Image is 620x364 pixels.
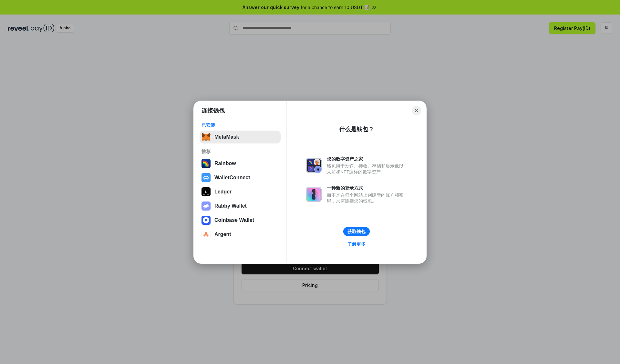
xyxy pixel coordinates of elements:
[214,161,236,166] div: Rainbow
[201,202,211,211] img: svg+xml,%3Csvg%20xmlns%3D%22http%3A%2F%2Fwww.w3.org%2F2000%2Fsvg%22%20fill%3D%22none%22%20viewBox...
[214,189,232,195] div: Ledger
[201,173,211,182] img: svg+xml,%3Csvg%20width%3D%2228%22%20height%3D%2228%22%20viewBox%3D%220%200%2028%2028%22%20fill%3D...
[200,228,281,241] button: Argent
[201,230,211,239] img: svg+xml,%3Csvg%20width%3D%2228%22%20height%3D%2228%22%20viewBox%3D%220%200%2028%2028%22%20fill%3D...
[327,163,407,175] div: 钱包用于发送、接收、存储和显示像以太坊和NFT这样的数字资产。
[214,134,239,140] div: MetaMask
[200,214,281,227] button: Coinbase Wallet
[201,216,211,225] img: svg+xml,%3Csvg%20width%3D%2228%22%20height%3D%2228%22%20viewBox%3D%220%200%2028%2028%22%20fill%3D...
[200,171,281,184] button: WalletConnect
[412,106,421,115] button: Close
[200,131,281,143] button: MetaMask
[201,122,279,128] div: 已安装
[214,217,254,223] div: Coinbase Wallet
[201,107,225,114] h1: 连接钱包
[201,159,211,168] img: svg+xml,%3Csvg%20width%3D%22120%22%20height%3D%22120%22%20viewBox%3D%220%200%20120%20120%22%20fil...
[306,158,322,173] img: svg+xml,%3Csvg%20xmlns%3D%22http%3A%2F%2Fwww.w3.org%2F2000%2Fsvg%22%20fill%3D%22none%22%20viewBox...
[344,240,369,248] a: 了解更多
[200,157,281,170] button: Rainbow
[327,156,407,162] div: 您的数字资产之家
[343,227,370,236] button: 获取钱包
[201,149,279,154] div: 推荐
[214,175,250,181] div: WalletConnect
[214,231,231,237] div: Argent
[214,203,247,209] div: Rabby Wallet
[201,133,211,142] img: svg+xml,%3Csvg%20fill%3D%22none%22%20height%3D%2233%22%20viewBox%3D%220%200%2035%2033%22%20width%...
[327,185,407,191] div: 一种新的登录方式
[200,200,281,212] button: Rabby Wallet
[306,187,322,202] img: svg+xml,%3Csvg%20xmlns%3D%22http%3A%2F%2Fwww.w3.org%2F2000%2Fsvg%22%20fill%3D%22none%22%20viewBox...
[201,187,211,196] img: svg+xml,%3Csvg%20xmlns%3D%22http%3A%2F%2Fwww.w3.org%2F2000%2Fsvg%22%20width%3D%2228%22%20height%3...
[327,192,407,204] div: 而不是在每个网站上创建新的账户和密码，只需连接您的钱包。
[200,185,281,198] button: Ledger
[347,229,366,234] div: 获取钱包
[339,125,374,133] div: 什么是钱包？
[347,241,366,247] div: 了解更多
